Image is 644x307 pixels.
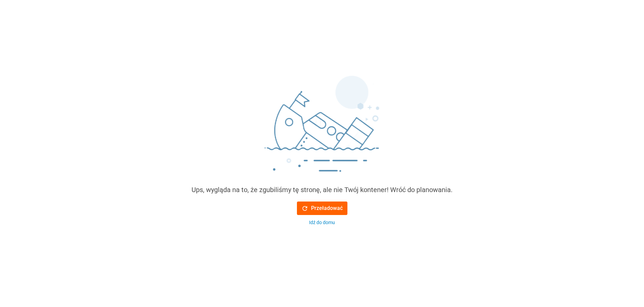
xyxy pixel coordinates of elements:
[297,202,347,215] button: Przeładować
[311,205,343,211] font: Przeładować
[221,73,423,185] img: sinking_ship.png
[309,220,335,225] font: Idź do domu
[192,186,452,194] font: Ups, wygląda na to, że zgubiliśmy tę stronę, ale nie Twój kontener! Wróć do planowania.
[297,219,347,226] button: Idź do domu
